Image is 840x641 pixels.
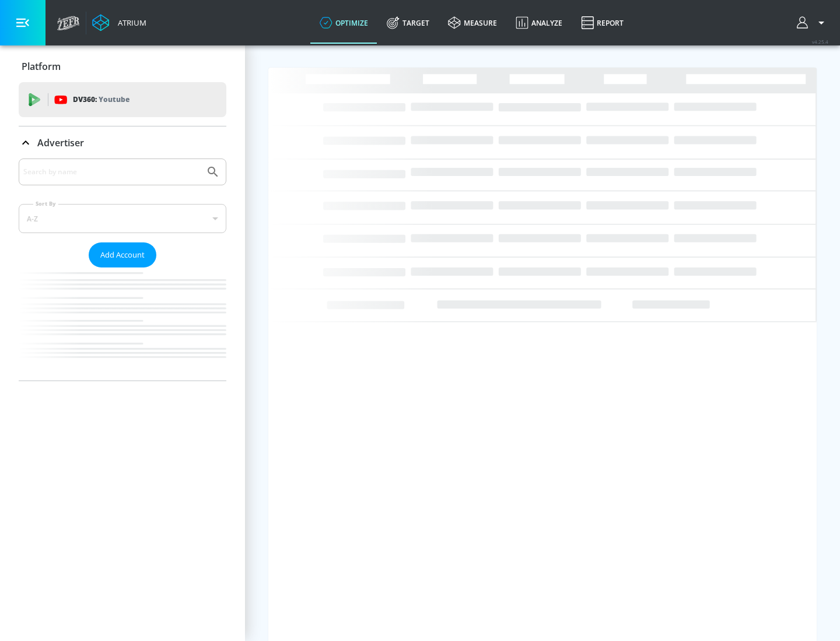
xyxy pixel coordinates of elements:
div: Advertiser [19,159,226,381]
span: Add Account [100,248,145,262]
div: Atrium [113,17,146,28]
a: Report [572,2,633,44]
button: Add Account [89,242,156,267]
a: optimize [310,2,377,44]
a: Target [377,2,439,44]
nav: list of Advertiser [19,267,226,381]
div: Platform [19,50,226,83]
div: DV360: Youtube [19,82,226,117]
p: Platform [22,60,61,73]
p: Youtube [99,93,129,105]
a: Atrium [92,14,146,31]
input: Search by name [23,164,200,179]
a: Analyze [506,2,572,44]
span: v 4.25.4 [812,38,828,45]
p: Advertiser [37,136,84,149]
label: Sort By [33,200,58,207]
a: measure [439,2,506,44]
div: Advertiser [19,126,226,159]
p: DV360: [73,93,129,106]
div: A-Z [19,204,226,233]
